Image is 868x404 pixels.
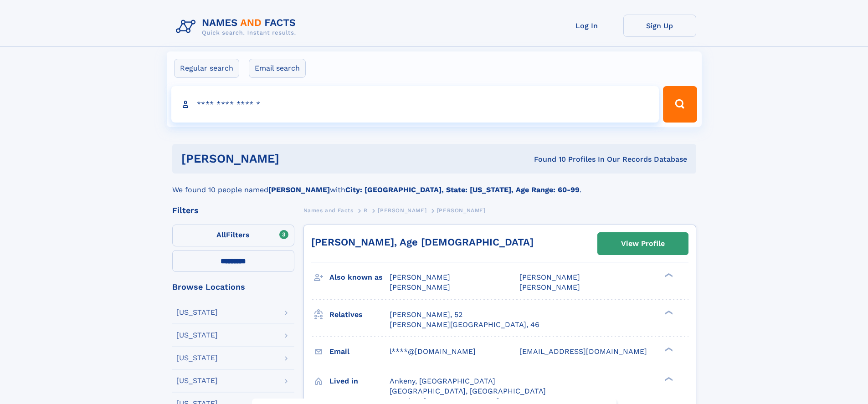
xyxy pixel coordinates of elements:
[172,283,294,291] div: Browse Locations
[249,59,306,78] label: Email search
[390,377,495,385] span: Ankeny, [GEOGRAPHIC_DATA]
[329,344,390,359] h3: Email
[172,15,303,39] img: Logo Names and Facts
[390,387,546,395] span: [GEOGRAPHIC_DATA], [GEOGRAPHIC_DATA]
[176,377,218,384] div: [US_STATE]
[176,309,218,316] div: [US_STATE]
[663,346,673,352] div: ❯
[345,185,580,194] b: City: [GEOGRAPHIC_DATA], State: [US_STATE], Age Range: 60-99
[311,236,534,248] a: [PERSON_NAME], Age [DEMOGRAPHIC_DATA]
[663,376,673,382] div: ❯
[390,320,539,330] a: [PERSON_NAME][GEOGRAPHIC_DATA], 46
[378,207,426,214] span: [PERSON_NAME]
[176,354,218,362] div: [US_STATE]
[390,310,462,320] a: [PERSON_NAME], 52
[519,283,580,291] span: [PERSON_NAME]
[406,154,687,164] div: Found 10 Profiles In Our Records Database
[171,86,659,123] input: search input
[519,347,647,356] span: [EMAIL_ADDRESS][DOMAIN_NAME]
[621,233,665,254] div: View Profile
[598,233,688,255] a: View Profile
[172,174,696,195] div: We found 10 people named with .
[268,185,330,194] b: [PERSON_NAME]
[390,273,450,281] span: [PERSON_NAME]
[216,230,226,239] span: All
[663,86,697,123] button: Search Button
[329,373,390,389] h3: Lived in
[437,207,486,214] span: [PERSON_NAME]
[329,307,390,322] h3: Relatives
[172,225,294,246] label: Filters
[329,270,390,285] h3: Also known as
[550,15,623,37] a: Log In
[364,205,368,216] a: R
[378,205,426,216] a: [PERSON_NAME]
[176,332,218,339] div: [US_STATE]
[364,207,368,214] span: R
[519,273,580,281] span: [PERSON_NAME]
[181,153,407,164] h1: [PERSON_NAME]
[303,205,354,216] a: Names and Facts
[172,206,294,215] div: Filters
[174,59,239,78] label: Regular search
[663,272,673,278] div: ❯
[623,15,696,37] a: Sign Up
[663,309,673,315] div: ❯
[390,283,450,291] span: [PERSON_NAME]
